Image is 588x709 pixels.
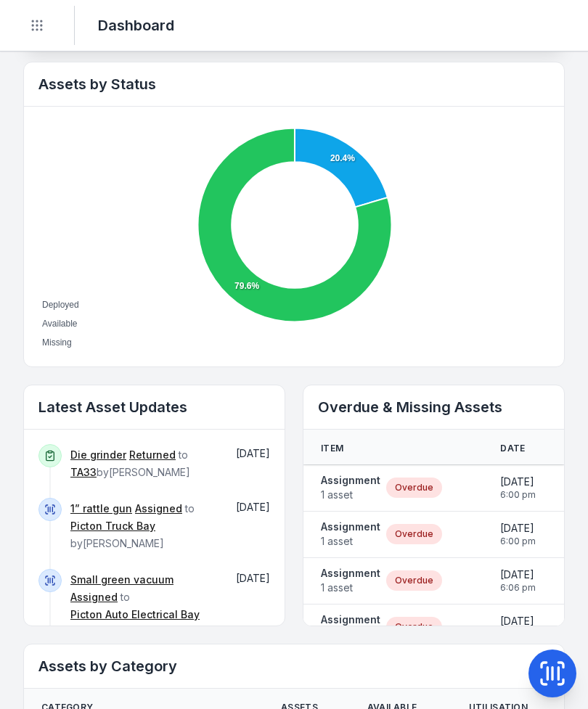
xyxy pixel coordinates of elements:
span: 1 asset [321,488,380,502]
span: [DATE] [500,567,536,582]
span: to by [PERSON_NAME] [70,502,195,549]
a: Small green vacuum [70,573,173,587]
span: 1 asset [321,534,380,549]
time: 11/8/2025, 7:18:48 am [236,501,270,513]
span: Deployed [42,300,79,310]
a: Assignment [321,612,380,642]
time: 8/8/2025, 6:00:00 pm [500,614,536,640]
a: Picton Truck Bay [70,519,155,533]
div: Overdue [386,570,442,591]
a: Assignment1 asset [321,473,380,502]
time: 8/8/2025, 6:00:00 pm [500,521,536,547]
span: [DATE] [500,475,536,489]
a: Picton Auto Electrical Bay [70,607,200,622]
span: Item [321,443,343,454]
strong: Assignment [321,566,380,581]
a: Die grinder [70,448,126,462]
strong: Assignment [321,473,380,488]
time: 8/8/2025, 6:06:00 pm [500,567,536,594]
span: to by [PERSON_NAME] [70,573,200,638]
span: Available [42,319,77,329]
strong: Assignment [321,612,380,627]
a: Assigned [70,590,118,605]
time: 11/8/2025, 7:16:35 am [236,572,270,584]
time: 11/8/2025, 7:20:53 am [236,447,270,459]
div: Overdue [386,478,442,498]
span: [DATE] [500,521,536,536]
strong: Assignment [321,520,380,534]
h2: Dashboard [98,15,174,36]
span: [DATE] [500,614,536,628]
span: Missing [42,337,72,348]
span: Date [500,443,525,454]
h2: Assets by Category [38,656,550,676]
a: Returned [129,448,176,462]
a: TA33 [70,465,97,480]
span: 1 asset [321,581,380,595]
span: 6:06 pm [500,582,536,594]
h2: Assets by Status [38,74,550,94]
span: [DATE] [236,501,270,513]
a: Assignment1 asset [321,520,380,549]
h2: Latest Asset Updates [38,397,270,417]
button: Toggle navigation [23,12,51,39]
a: Assigned [135,501,182,516]
span: 6:00 pm [500,536,536,547]
span: to by [PERSON_NAME] [70,448,190,478]
time: 8/8/2025, 6:00:00 pm [500,475,536,501]
span: [DATE] [236,447,270,459]
span: [DATE] [236,572,270,584]
a: Assignment1 asset [321,566,380,595]
div: Overdue [386,524,442,544]
a: 1” rattle gun [70,501,132,516]
h2: Overdue & Missing Assets [318,397,550,417]
div: Overdue [386,617,442,637]
span: 6:00 pm [500,489,536,501]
